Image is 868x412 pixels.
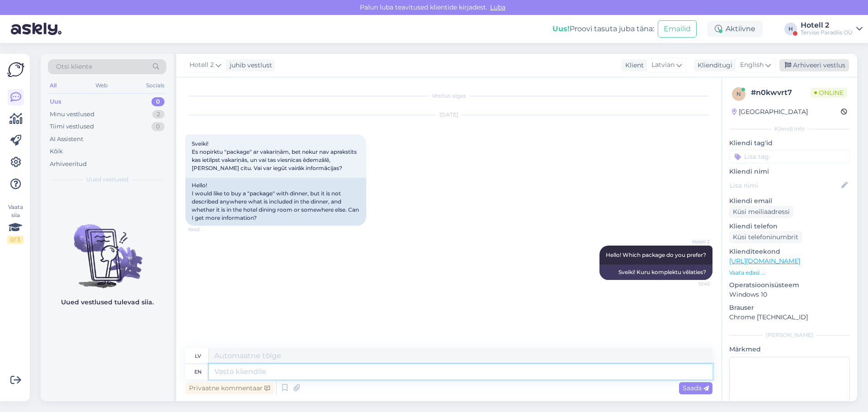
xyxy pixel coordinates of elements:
div: Vestlus algas [185,92,712,100]
div: Klient [622,61,644,70]
div: Tervise Paradiis OÜ [801,29,853,36]
div: 0 [151,122,165,131]
div: AI Assistent [50,135,83,144]
div: Socials [144,80,166,91]
span: Otsi kliente [56,62,92,71]
div: [GEOGRAPHIC_DATA] [732,107,808,117]
div: Minu vestlused [50,110,94,119]
span: Luba [487,3,508,11]
span: Hello! Which package do you prefer? [606,251,706,258]
a: [URL][DOMAIN_NAME] [729,257,800,265]
span: Latvian [651,60,675,70]
div: Sveiki! Kuru komplektu vēlaties? [599,265,712,280]
div: Küsi telefoninumbrit [729,231,802,243]
div: 0 / 3 [7,236,24,244]
p: Kliendi telefon [729,222,850,231]
span: Online [811,88,847,98]
div: [PERSON_NAME] [729,331,850,339]
img: Askly Logo [7,61,24,78]
p: Operatsioonisüsteem [729,280,850,290]
div: Tiimi vestlused [50,122,94,131]
p: Brauser [729,303,850,313]
p: Klienditeekond [729,247,850,256]
span: Saada [683,384,709,392]
span: Sveiki! Es nopirktu "package" ar vakariņām, bet nekur nav aprakstīts kas ietilpst vakariņās, un v... [192,140,358,171]
p: Märkmed [729,345,850,354]
div: lv [195,348,201,364]
div: 2 [152,110,165,119]
div: Kliendi info [729,125,850,133]
span: 10:42 [188,226,222,233]
div: Hello! I would like to buy a "package" with dinner, but it is not described anywhere what is incl... [185,178,366,226]
span: n [736,90,741,97]
div: Klienditugi [694,61,732,70]
div: [DATE] [185,111,712,119]
div: Aktiivne [708,21,763,37]
span: Hotell 2 [676,238,710,245]
div: Arhiveeritud [50,160,87,169]
p: Windows 10 [729,290,850,299]
input: Lisa nimi [730,180,840,190]
div: All [48,80,58,91]
div: Web [94,80,109,91]
p: Uued vestlused tulevad siia. [61,298,154,307]
p: Kliendi nimi [729,167,850,176]
span: Hotell 2 [189,60,214,70]
div: en [194,364,202,379]
div: # n0kwvrt7 [751,87,811,98]
b: Uus! [552,24,570,33]
div: Küsi meiliaadressi [729,206,793,218]
p: Kliendi tag'id [729,138,850,148]
div: Proovi tasuta juba täna: [552,24,654,34]
input: Lisa tag [729,150,850,163]
a: Hotell 2Tervise Paradiis OÜ [801,22,863,36]
div: Hotell 2 [801,22,853,29]
div: H [784,23,797,35]
button: Emailid [658,20,697,38]
div: 0 [151,97,165,106]
div: Privaatne kommentaar [185,382,274,394]
div: Uus [50,97,61,106]
div: juhib vestlust [226,61,272,70]
p: Vaata edasi ... [729,269,850,277]
p: Chrome [TECHNICAL_ID] [729,313,850,322]
div: Kõik [50,147,63,156]
img: No chats [41,208,174,289]
span: 12:42 [676,280,710,287]
p: Kliendi email [729,196,850,206]
span: Uued vestlused [86,175,128,184]
div: Arhiveeri vestlus [779,59,849,71]
div: Vaata siia [7,203,24,244]
span: English [740,60,764,70]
